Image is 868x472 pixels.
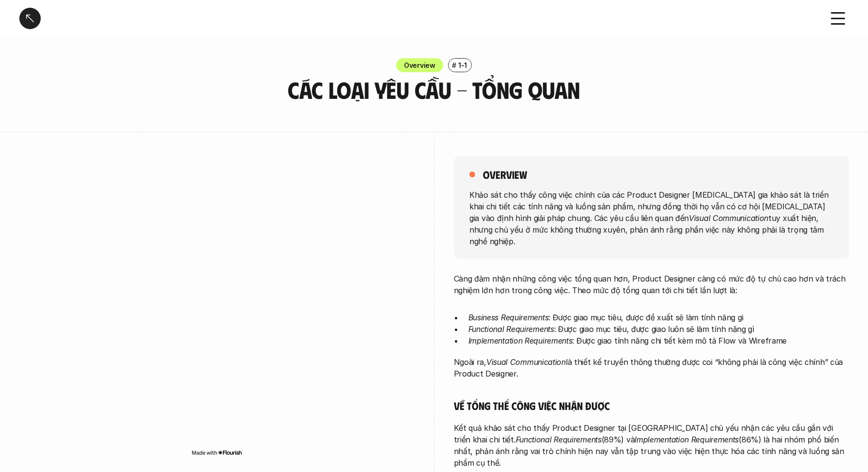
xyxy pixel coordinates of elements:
[635,435,739,444] em: Implementation Requirements
[454,273,849,296] p: Càng đảm nhận những công việc tổng quan hơn, Product Designer càng có mức độ tự chủ cao hơn và tr...
[19,156,415,447] iframe: Interactive or visual content
[468,313,549,322] em: Business Requirements
[454,422,849,469] p: Kết quả khảo sát cho thấy Product Designer tại [GEOGRAPHIC_DATA] chủ yếu nhận các yêu cầu gắn với...
[469,189,834,247] p: Khảo sát cho thấy công việc chính của các Product Designer [MEDICAL_DATA] gia khảo sát là triển k...
[468,324,554,334] em: Functional Requirements
[404,60,435,70] p: Overview
[486,357,566,367] em: Visual Communication
[191,449,242,456] img: Made with Flourish
[228,77,640,103] h3: Các loại yêu cầu - Tổng quan
[468,335,849,346] p: : Được giao tính năng chi tiết kèm mô tả Flow và Wireframe
[689,213,768,222] em: Visual Communication
[468,312,849,323] p: : Được giao mục tiêu, được đề xuất sẽ làm tính năng gì
[452,62,456,69] h6: #
[516,435,602,444] em: Functional Requirements
[454,356,849,379] p: Ngoài ra, là thiết kế truyền thông thường được coi “không phải là công việc chính” của Product De...
[468,336,573,346] em: Implementation Requirements
[468,323,849,335] p: : Được giao mục tiêu, được giao luôn sẽ làm tính năng gì
[483,168,527,181] h5: overview
[454,399,849,412] h5: Về tổng thể công việc nhận được
[458,60,467,70] p: 1-1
